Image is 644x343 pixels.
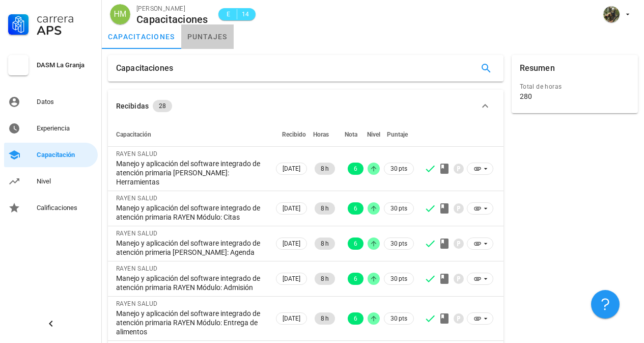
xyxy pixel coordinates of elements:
div: Total de horas [520,82,630,92]
div: Manejo y aplicación del software integrado de atención primeria [PERSON_NAME]: Agenda [116,239,266,257]
div: Capacitaciones [116,55,173,82]
span: 8 h [321,238,329,250]
th: Puntaje [382,122,416,147]
div: DASM La Granja [37,61,94,69]
div: avatar [603,6,620,22]
span: RAYEN SALUD [116,150,157,157]
span: E [225,9,233,19]
div: Experiencia [37,124,94,133]
a: Experiencia [4,116,98,141]
div: Calificaciones [37,204,94,212]
div: Manejo y aplicación del software integrado de atención primaria RAYEN Módulo: Citas [116,203,266,222]
span: [DATE] [283,163,300,174]
span: [DATE] [283,273,300,284]
div: Capacitaciones [136,14,208,25]
a: Capacitación [4,143,98,167]
div: avatar [110,4,130,24]
span: 28 [159,100,166,112]
span: 6 [354,312,357,325]
span: RAYEN SALUD [116,230,157,237]
span: 30 pts [390,239,407,249]
th: Capacitación [108,122,274,147]
span: 8 h [321,163,329,175]
div: 280 [520,92,532,101]
th: Nivel [366,122,382,147]
span: Puntaje [387,131,408,138]
a: capacitaciones [102,24,181,49]
span: HM [114,4,127,24]
span: 14 [241,9,249,19]
span: 8 h [321,202,329,215]
button: Recibidas 28 [108,90,503,122]
span: Nivel [367,131,380,138]
div: Carrera [37,12,94,24]
span: 30 pts [390,203,407,214]
span: RAYEN SALUD [116,300,157,307]
span: [DATE] [283,313,300,324]
div: Capacitación [37,151,94,159]
span: Capacitación [116,131,151,138]
span: RAYEN SALUD [116,265,157,272]
div: Recibidas [116,100,149,112]
span: 30 pts [390,274,407,284]
th: Nota [337,122,366,147]
th: Recibido [274,122,309,147]
div: Nivel [37,177,94,186]
span: 8 h [321,273,329,285]
span: [DATE] [283,238,300,249]
span: Nota [345,131,357,138]
span: 6 [354,163,357,175]
div: Datos [37,98,94,106]
span: RAYEN SALUD [116,195,157,202]
span: Horas [313,131,329,138]
div: Manejo y aplicación del software integrado de atención primaria [PERSON_NAME]: Herramientas [116,159,266,187]
span: 30 pts [390,313,407,324]
span: [DATE] [283,203,300,214]
span: Recibido [282,131,306,138]
a: Calificaciones [4,196,98,220]
a: Nivel [4,169,98,194]
span: 6 [354,202,357,215]
div: Resumen [520,55,555,82]
span: 8 h [321,312,329,325]
th: Horas [309,122,337,147]
div: APS [37,24,94,37]
span: 6 [354,238,357,250]
div: Manejo y aplicación del software integrado de atención primaria RAYEN Módulo: Admisión [116,274,266,292]
a: Datos [4,90,98,114]
a: puntajes [181,24,234,49]
div: Manejo y aplicación del software integrado de atención primaria RAYEN Módulo: Entrega de alimentos [116,309,266,336]
span: 30 pts [390,164,407,174]
span: 6 [354,273,357,285]
div: [PERSON_NAME] [136,4,208,14]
